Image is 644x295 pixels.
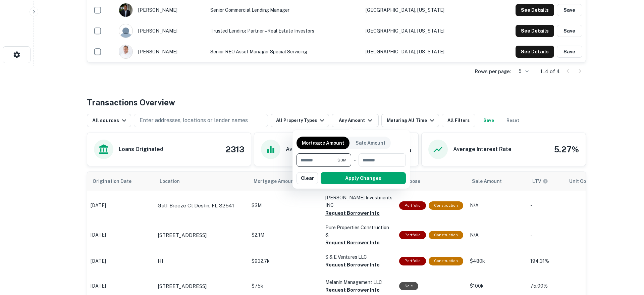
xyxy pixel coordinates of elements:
span: $3M [337,157,346,163]
p: Mortgage Amount [302,139,344,147]
button: Apply Changes [321,172,406,184]
p: Sale Amount [356,139,385,147]
iframe: Chat Widget [610,241,644,274]
button: Clear [297,172,318,184]
div: - [354,153,356,167]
